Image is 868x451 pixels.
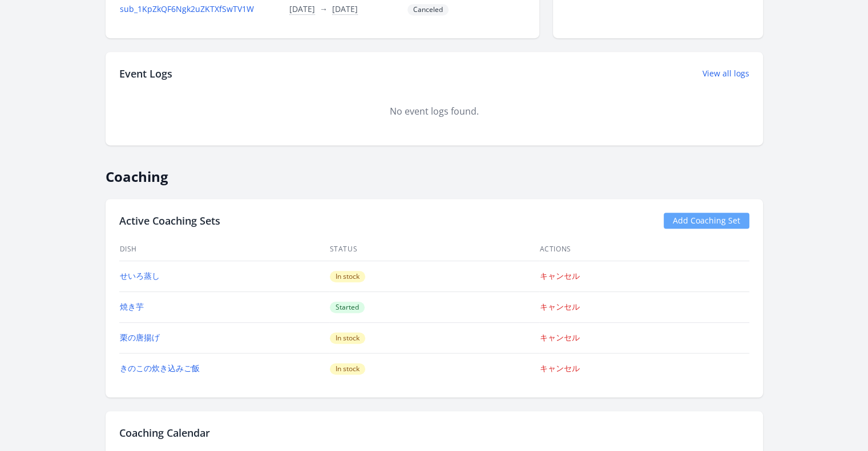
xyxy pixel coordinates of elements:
a: sub_1KpZkQF6Ngk2uZKTXfSwTV1W [120,3,254,14]
button: [DATE] [289,3,315,15]
span: → [320,3,328,14]
a: キャンセル [540,363,580,373]
span: In stock [330,271,365,282]
span: In stock [330,332,365,344]
a: キャンセル [540,270,580,281]
span: Started [330,302,365,313]
a: Add Coaching Set [664,213,749,229]
a: せいろ蒸し [120,270,160,281]
a: 栗の唐揚げ [120,332,160,343]
button: [DATE] [332,3,358,15]
h2: Active Coaching Sets [119,213,220,229]
span: Canceled [407,4,449,15]
th: Dish [119,238,329,261]
h2: Coaching [106,159,763,185]
a: キャンセル [540,301,580,312]
a: View all logs [703,68,749,79]
a: きのこの炊き込みご飯 [120,363,200,373]
span: In stock [330,363,365,375]
h2: Event Logs [119,66,172,82]
a: 焼き芋 [120,301,144,312]
a: キャンセル [540,332,580,343]
th: Actions [539,238,749,261]
h2: Coaching Calendar [119,425,749,441]
div: No event logs found. [119,104,749,118]
th: Status [329,238,539,261]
